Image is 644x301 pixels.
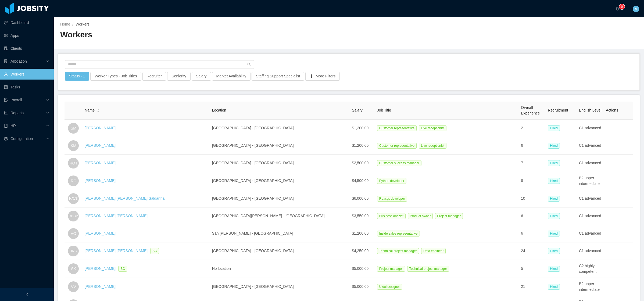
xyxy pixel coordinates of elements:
span: $1,200.00 [352,231,368,235]
td: 2 [519,120,546,137]
span: Location [212,108,226,112]
span: A [635,6,637,12]
i: icon: bell [616,7,619,10]
td: C1 advanced [577,225,604,242]
button: Seniority [167,72,190,81]
td: [GEOGRAPHIC_DATA] - [GEOGRAPHIC_DATA] [210,120,350,137]
td: C1 advanced [577,155,604,172]
span: Job Title [377,108,391,112]
td: B2 upper intermediate [577,278,604,296]
span: $5,000.00 [352,284,368,289]
i: icon: solution [4,59,8,63]
a: [PERSON_NAME] [PERSON_NAME] [85,214,148,218]
td: 5 [519,260,546,278]
button: icon: plusMore Filters [305,72,340,81]
span: $5,000.00 [352,266,368,271]
span: HR [10,124,16,128]
span: Payroll [10,98,22,102]
td: 10 [519,190,546,207]
span: Business analyst [377,213,406,219]
a: icon: appstoreApps [4,30,49,41]
i: icon: caret-down [97,110,100,112]
span: Data engineer [421,248,446,254]
span: $4,500.00 [352,178,368,183]
span: $3,550.00 [352,214,368,218]
span: Hired [548,143,560,149]
span: / [72,22,73,26]
a: icon: userWorkers [4,69,49,80]
td: [GEOGRAPHIC_DATA] - [GEOGRAPHIC_DATA] [210,155,350,172]
span: $1,200.00 [352,126,368,130]
td: C1 advanced [577,242,604,260]
span: Configuration [10,137,33,141]
span: Ux/ui designer [377,284,402,290]
a: [PERSON_NAME] [85,231,116,235]
td: 7 [519,155,546,172]
span: Python developer [377,178,406,184]
span: Hired [548,266,560,272]
td: C1 advanced [577,137,604,155]
span: Project manager [377,266,405,272]
h2: Workers [60,29,349,40]
button: Market Availability [212,72,251,81]
a: [PERSON_NAME] [85,161,116,165]
td: 8 [519,172,546,190]
span: Hired [548,231,560,236]
td: No location [210,260,350,278]
a: [PERSON_NAME] [PERSON_NAME] [85,249,148,253]
td: [GEOGRAPHIC_DATA][PERSON_NAME] - [GEOGRAPHIC_DATA] [210,207,350,225]
span: HAVS [69,194,78,203]
span: $2,500.00 [352,161,368,165]
span: $4,250.00 [352,249,368,253]
span: Overall Experience [521,105,540,115]
i: icon: file-protect [4,98,8,102]
span: VO [71,228,76,239]
td: C1 advanced [577,207,604,225]
span: Technical project manager [377,248,419,254]
span: Customer representative [377,125,417,131]
td: C1 advanced [577,190,604,207]
span: Actions [606,108,618,112]
span: RDGP [69,212,78,221]
td: [GEOGRAPHIC_DATA] - [GEOGRAPHIC_DATA] [210,172,350,190]
a: icon: auditClients [4,43,49,54]
span: Hired [548,125,560,131]
span: ROT [70,158,78,169]
span: Reports [10,111,24,115]
span: Salary [352,108,363,112]
i: icon: search [247,63,251,66]
button: Salary [192,72,211,81]
i: icon: setting [4,137,8,141]
button: Worker Types - Job Titles [90,72,141,81]
sup: 0 [619,4,625,9]
span: Technical project manager [407,266,449,272]
a: icon: profileTasks [4,82,49,92]
td: [GEOGRAPHIC_DATA] - [GEOGRAPHIC_DATA] [210,190,350,207]
span: SC [118,266,127,272]
a: [PERSON_NAME] [85,266,116,271]
span: Reactjs developer [377,196,407,202]
td: 24 [519,242,546,260]
span: Hired [548,160,560,166]
a: [PERSON_NAME] [85,143,116,148]
a: Home [60,22,70,26]
td: San [PERSON_NAME] - [GEOGRAPHIC_DATA] [210,225,350,242]
span: Project manager [435,213,463,219]
i: icon: book [4,124,8,128]
a: [PERSON_NAME] [85,178,116,183]
span: Hired [548,196,560,202]
span: Workers [76,22,90,26]
span: $1,200.00 [352,143,368,148]
td: C1 advanced [577,120,604,137]
span: Recruitment [548,108,568,112]
td: 6 [519,207,546,225]
span: Live receptionist [419,125,446,131]
div: Sort [97,108,100,112]
td: [GEOGRAPHIC_DATA] - [GEOGRAPHIC_DATA] [210,278,350,296]
td: B2 upper intermediate [577,172,604,190]
span: Customer representative [377,143,417,149]
td: 6 [519,225,546,242]
span: RC [71,175,76,186]
i: icon: line-chart [4,111,8,115]
td: 21 [519,278,546,296]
